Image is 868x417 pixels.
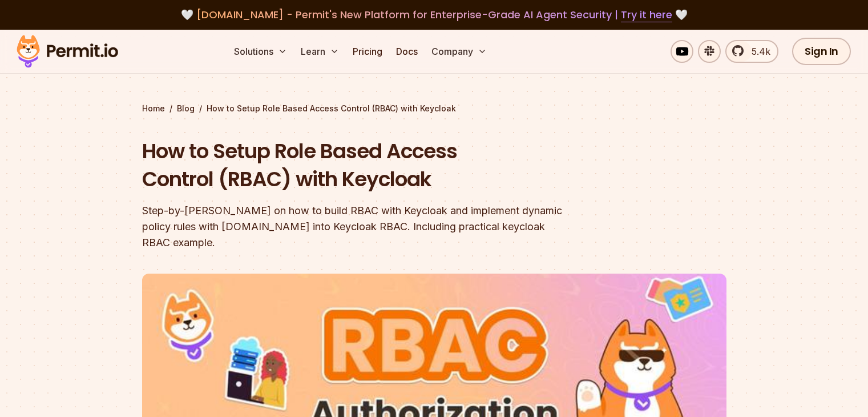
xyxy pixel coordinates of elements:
[196,7,672,22] span: [DOMAIN_NAME] - Permit's New Platform for Enterprise-Grade AI Agent Security |
[348,40,387,63] a: Pricing
[142,103,165,114] a: Home
[11,32,123,71] img: Permit logo
[229,40,292,63] button: Solutions
[745,45,770,58] span: 5.4k
[177,103,195,114] a: Blog
[725,40,778,63] a: 5.4k
[142,203,580,251] div: Step-by-[PERSON_NAME] on how to build RBAC with Keycloak and implement dynamic policy rules with ...
[142,103,726,114] div: / /
[27,7,841,23] div: 🤍 🤍
[792,38,851,65] a: Sign In
[296,40,344,63] button: Learn
[142,137,580,194] h1: How to Setup Role Based Access Control (RBAC) with Keycloak
[621,7,672,22] a: Try it here
[391,40,422,63] a: Docs
[427,40,491,63] button: Company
